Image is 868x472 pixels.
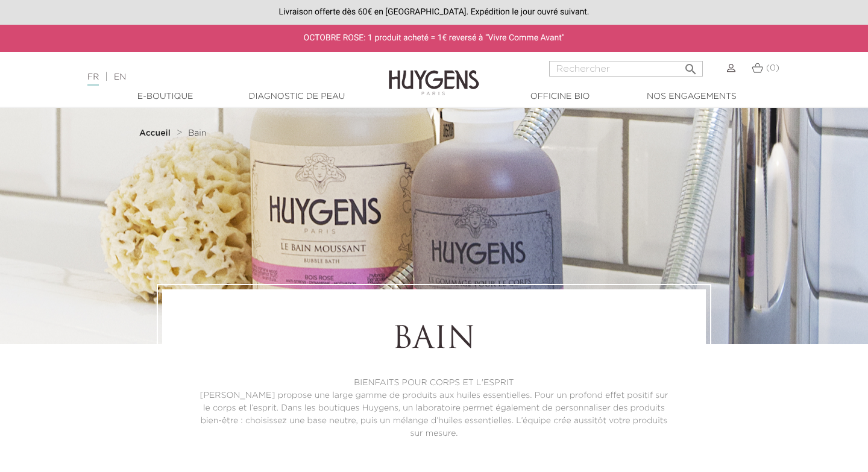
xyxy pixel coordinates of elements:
[500,90,620,103] a: Officine Bio
[195,377,673,389] p: BIENFAITS POUR CORPS ET L'ESPRIT
[684,58,698,73] i: 
[139,129,171,137] strong: Accueil
[139,128,173,138] a: Accueil
[105,90,225,103] a: E-Boutique
[195,389,673,440] p: [PERSON_NAME] propose une large gamme de produits aux huiles essentielles. Pour un profond effet ...
[389,51,479,97] img: Huygens
[87,73,99,86] a: FR
[766,64,779,72] span: (0)
[81,70,353,84] div: |
[549,61,703,77] input: Rechercher
[236,90,357,103] a: Diagnostic de peau
[680,57,702,74] button: 
[631,90,752,103] a: Nos engagements
[114,73,126,81] a: EN
[188,128,206,138] a: Bain
[188,129,206,137] span: Bain
[195,323,673,359] h1: Bain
